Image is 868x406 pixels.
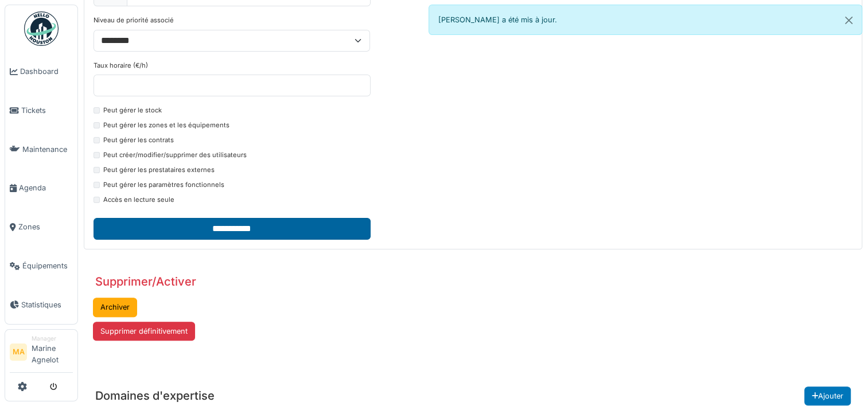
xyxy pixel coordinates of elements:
[804,387,851,405] button: Ajouter
[18,221,73,232] span: Zones
[5,52,77,91] a: Dashboard
[5,208,77,247] a: Zones
[103,135,174,145] label: Peut gérer les contrats
[32,334,73,370] li: Marine Agnelot
[21,105,73,116] span: Tickets
[94,61,148,71] label: Taux horaire (€/h)
[95,389,215,403] h3: Domaines d'expertise
[93,298,137,317] button: Archiver
[5,169,77,208] a: Agenda
[19,182,73,193] span: Agenda
[20,66,73,77] span: Dashboard
[429,5,863,35] div: [PERSON_NAME] a été mis à jour.
[10,334,73,373] a: MA ManagerMarine Agnelot
[93,322,195,341] button: Supprimer définitivement
[32,334,73,343] div: Manager
[24,11,59,46] img: Badge_color-CXgf-gQk.svg
[5,247,77,286] a: Équipements
[103,150,247,160] label: Peut créer/modifier/supprimer des utilisateurs
[10,343,27,361] li: MA
[22,260,73,271] span: Équipements
[103,120,229,130] label: Peut gérer les zones et les équipements
[103,165,215,175] label: Peut gérer les prestataires externes
[94,15,174,25] label: Niveau de priorité associé
[836,5,862,36] button: Close
[103,180,224,190] label: Peut gérer les paramètres fonctionnels
[103,106,162,115] label: Peut gérer le stock
[5,91,77,130] a: Tickets
[5,130,77,169] a: Maintenance
[21,299,73,310] span: Statistiques
[103,195,174,205] label: Accès en lecture seule
[5,285,77,324] a: Statistiques
[22,144,73,155] span: Maintenance
[95,275,196,288] h3: Supprimer/Activer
